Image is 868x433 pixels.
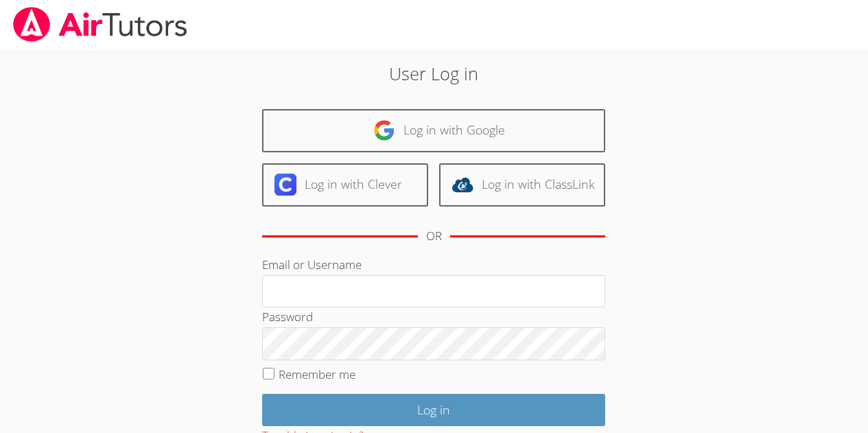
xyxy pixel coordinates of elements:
[12,7,189,42] img: airtutors_banner-c4298cdbf04f3fff15de1276eac7730deb9818008684d7c2e4769d2f7ddbe033.png
[373,119,395,141] img: google-logo-50288ca7cdecda66e5e0955fdab243c47b7ad437acaf1139b6f446037453330a.svg
[439,163,605,207] a: Log in with ClassLink
[262,109,605,152] a: Log in with Google
[262,257,362,272] label: Email or Username
[262,163,428,207] a: Log in with Clever
[426,226,442,246] div: OR
[274,174,296,196] img: clever-logo-6eab21bc6e7a338710f1a6ff85c0baf02591cd810cc4098c63d3a4b26e2feb20.svg
[279,366,355,382] label: Remember me
[262,394,605,426] input: Log in
[200,60,668,86] h2: User Log in
[262,309,313,325] label: Password
[451,174,473,196] img: classlink-logo-d6bb404cc1216ec64c9a2012d9dc4662098be43eaf13dc465df04b49fa7ab582.svg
